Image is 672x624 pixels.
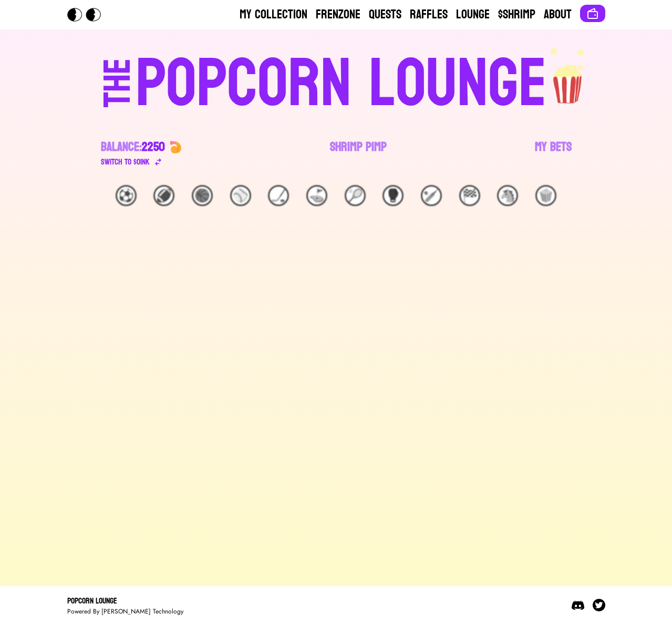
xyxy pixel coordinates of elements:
div: 🏒 [268,185,289,206]
div: ⛳️ [306,185,327,206]
div: ⚾️ [230,185,251,206]
img: popcorn [547,46,590,105]
a: About [544,6,572,23]
img: Connect wallet [586,7,599,20]
a: THEPOPCORN LOUNGEpopcorn [13,46,659,118]
div: Popcorn Lounge [67,595,183,607]
div: 🥊 [382,185,404,206]
a: Frenzone [316,6,360,23]
img: Twitter [593,599,605,611]
div: Switch to $ OINK [101,156,150,168]
div: THE [98,58,136,128]
div: ⚽️ [116,185,137,206]
div: Balance: [101,139,165,156]
img: Discord [572,599,584,611]
img: Popcorn [67,8,109,22]
a: $Shrimp [498,6,535,23]
div: 🏀 [192,185,213,206]
a: Shrimp Pimp [330,139,387,168]
a: My Bets [535,139,572,168]
div: 🏁 [459,185,480,206]
div: 🏈 [153,185,174,206]
a: My Collection [240,6,307,23]
div: 🏏 [421,185,442,206]
div: 🍿 [535,185,556,206]
a: Raffles [410,6,448,23]
a: Lounge [456,6,490,23]
div: POPCORN LOUNGE [136,50,547,118]
div: 🎾 [345,185,366,206]
span: 2250 [142,136,165,158]
img: 🍤 [169,141,182,154]
a: Quests [369,6,401,23]
div: Powered By [PERSON_NAME] Technology [67,607,183,616]
div: 🐴 [497,185,518,206]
